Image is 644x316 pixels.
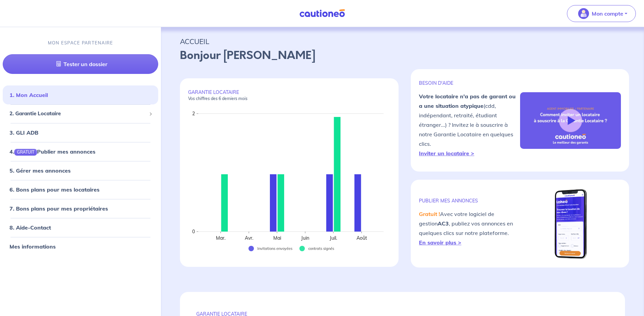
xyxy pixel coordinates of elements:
p: ACCUEIL [180,35,625,47]
button: illu_account_valid_menu.svgMon compte [567,5,636,22]
p: Mon compte [592,9,623,18]
strong: Votre locataire n'a pas de garant ou a une situation atypique [419,93,516,109]
p: Bonjour [PERSON_NAME] [180,47,625,64]
div: 7. Bons plans pour mes propriétaires [3,202,158,215]
text: Avr. [245,235,253,241]
p: BESOIN D'AIDE [419,80,520,86]
p: Avec votre logiciel de gestion , publiez vos annonces en quelques clics sur notre plateforme. [419,209,520,247]
div: 5. Gérer mes annonces [3,164,158,177]
a: 3. GLI ADB [10,129,38,136]
img: mobile-lokeo.png [553,188,588,259]
text: Mai [273,235,281,241]
a: 4.GRATUITPublier mes annonces [10,148,95,155]
a: Tester un dossier [3,54,158,74]
p: GARANTIE LOCATAIRE [188,89,390,101]
div: 2. Garantie Locataire [3,107,158,120]
div: 6. Bons plans pour mes locataires [3,183,158,196]
img: Cautioneo [297,9,348,18]
a: 1. Mon Accueil [10,92,48,98]
a: 8. Aide-Contact [10,224,51,231]
div: 4.GRATUITPublier mes annonces [3,145,158,158]
div: Mes informations [3,240,158,253]
text: 0 [192,229,195,235]
div: 1. Mon Accueil [3,88,158,102]
p: (cdd, indépendant, retraité, étudiant étranger...) ? Invitez le à souscrire à notre Garantie Loca... [419,92,520,158]
span: 2. Garantie Locataire [10,110,146,118]
img: illu_account_valid_menu.svg [578,8,589,19]
a: 6. Bons plans pour mes locataires [10,186,99,193]
img: video-gli-new-none.jpg [520,92,621,149]
a: 5. Gérer mes annonces [10,167,71,174]
text: Août [356,235,367,241]
em: Vos chiffres des 6 derniers mois [188,96,247,101]
text: Mar. [216,235,225,241]
a: Inviter un locataire > [419,150,474,157]
p: publier mes annonces [419,198,520,204]
div: 8. Aide-Contact [3,221,158,234]
a: Mes informations [10,243,56,250]
text: Juin [301,235,309,241]
em: Gratuit ! [419,211,440,217]
a: 7. Bons plans pour mes propriétaires [10,205,108,212]
text: Juil. [329,235,337,241]
text: 2 [192,111,195,117]
strong: AC3 [438,220,449,227]
div: 3. GLI ADB [3,126,158,139]
p: MON ESPACE PARTENAIRE [48,40,113,46]
a: En savoir plus > [419,239,461,246]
